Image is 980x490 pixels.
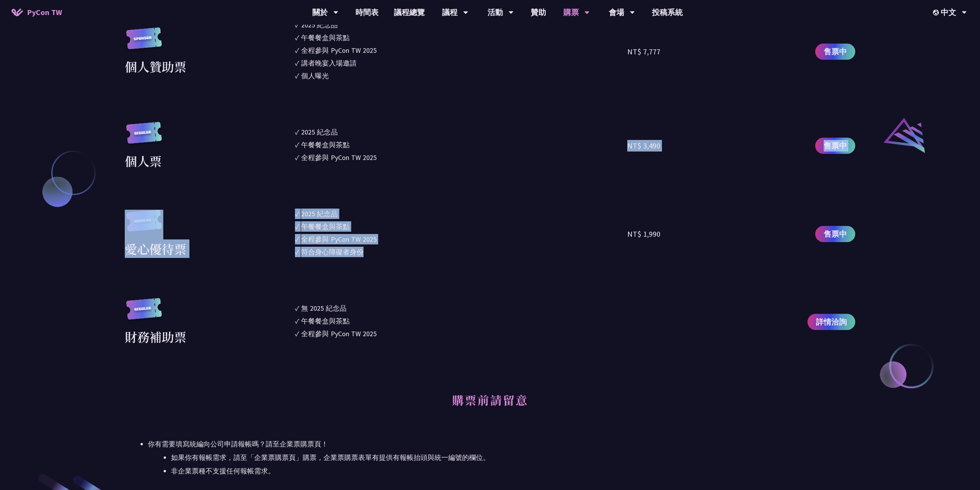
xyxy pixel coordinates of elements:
[627,228,660,240] div: NT$ 1,990
[295,58,628,68] li: ✓
[295,316,628,326] li: ✓
[125,384,855,427] h2: 購票前請留意
[301,45,377,56] div: 全程參與 PyCon TW 2025
[301,20,338,30] div: 2025 紀念品
[824,140,847,152] span: 售票中
[125,152,162,170] div: 個人票
[301,316,350,326] div: 午餐餐盒與茶點
[125,57,186,76] div: 個人贊助票
[301,221,350,232] div: 午餐餐盒與茶點
[295,234,628,244] li: ✓
[815,226,855,242] a: 售票中
[301,247,364,257] div: 符合身心障礙者身份
[301,328,377,339] div: 全程參與 PyCon TW 2025
[815,138,855,154] a: 售票中
[301,32,350,43] div: 午餐餐盒與茶點
[816,316,847,328] span: 詳情洽詢
[301,303,347,313] div: 無 2025 紀念品
[295,221,628,232] li: ✓
[815,44,855,60] a: 售票中
[125,210,163,239] img: regular.8f272d9.svg
[295,71,628,81] li: ✓
[807,314,855,330] a: 詳情洽詢
[125,27,163,57] img: sponsor.43e6a3a.svg
[125,298,163,328] img: regular.8f272d9.svg
[295,209,628,219] li: ✓
[171,465,855,477] li: 非企業票種不支援任何報帳需求。
[627,140,660,152] div: NT$ 3,490
[301,71,329,81] div: 個人曝光
[125,122,163,152] img: regular.8f272d9.svg
[295,247,628,257] li: ✓
[301,234,377,244] div: 全程參與 PyCon TW 2025
[824,46,847,57] span: 售票中
[295,303,628,313] li: ✓
[295,152,628,163] li: ✓
[301,152,377,163] div: 全程參與 PyCon TW 2025
[295,45,628,56] li: ✓
[295,32,628,43] li: ✓
[933,10,941,15] img: Locale Icon
[295,20,628,30] li: ✓
[301,140,350,150] div: 午餐餐盒與茶點
[627,46,660,57] div: NT$ 7,777
[171,452,855,463] li: 如果你有報帳需求，請至「企業票購票頁」購票，企業票購票表單有提供有報帳抬頭與統一編號的欄位。
[301,58,357,68] div: 講者晚宴入場邀請
[301,127,338,137] div: 2025 紀念品
[148,438,855,450] div: 你有需要填寫統編向公司申請報帳嗎？請至企業票購票頁！
[295,140,628,150] li: ✓
[27,7,62,18] span: PyCon TW
[301,209,338,219] div: 2025 紀念品
[12,8,23,16] img: Home icon of PyCon TW 2025
[824,228,847,240] span: 售票中
[125,239,186,258] div: 愛心優待票
[295,127,628,137] li: ✓
[4,3,70,22] a: PyCon TW
[295,328,628,339] li: ✓
[125,327,186,346] div: 財務補助票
